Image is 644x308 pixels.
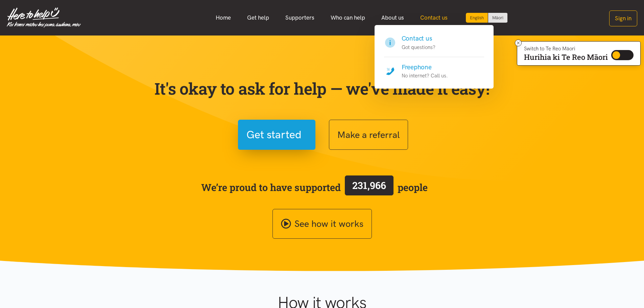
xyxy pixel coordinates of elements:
[384,57,484,80] a: Freephone No internet? Call us.
[272,209,372,239] a: See how it works
[239,10,277,25] a: Get help
[609,10,637,26] button: Sign in
[153,79,491,98] p: It's okay to ask for help — we've made it easy!
[323,10,373,25] a: Who can help
[246,126,302,143] span: Get started
[277,10,323,25] a: Supporters
[238,120,315,150] button: Get started
[341,174,398,200] a: 231,966
[524,47,608,51] p: Switch to Te Reo Māori
[208,10,239,25] a: Home
[412,10,456,25] a: Contact us
[466,13,508,23] div: Language toggle
[402,34,435,43] h4: Contact us
[402,72,448,80] p: No internet? Call us.
[375,25,494,89] div: Contact us
[329,120,408,150] button: Make a referral
[373,10,412,25] a: About us
[7,7,81,28] img: Home
[201,174,428,200] span: We’re proud to have supported people
[524,54,608,60] p: Hurihia ki Te Reo Māori
[384,34,484,57] a: Contact us Got questions?
[466,13,488,23] div: Current language
[402,63,448,72] h4: Freephone
[402,43,435,51] p: Got questions?
[488,13,507,23] a: Switch to Te Reo Māori
[352,179,386,192] span: 231,966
